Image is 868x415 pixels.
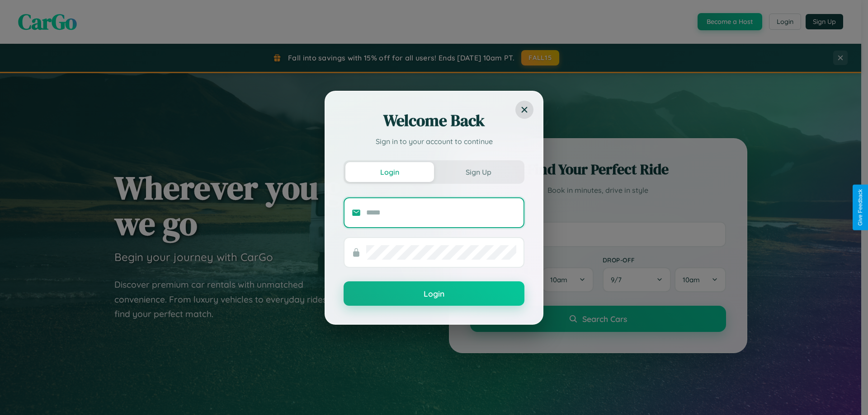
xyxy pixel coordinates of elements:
[857,189,863,226] div: Give Feedback
[344,110,524,131] h2: Welcome Back
[434,162,523,182] button: Sign Up
[344,281,524,306] button: Login
[344,136,524,147] p: Sign in to your account to continue
[345,162,434,182] button: Login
